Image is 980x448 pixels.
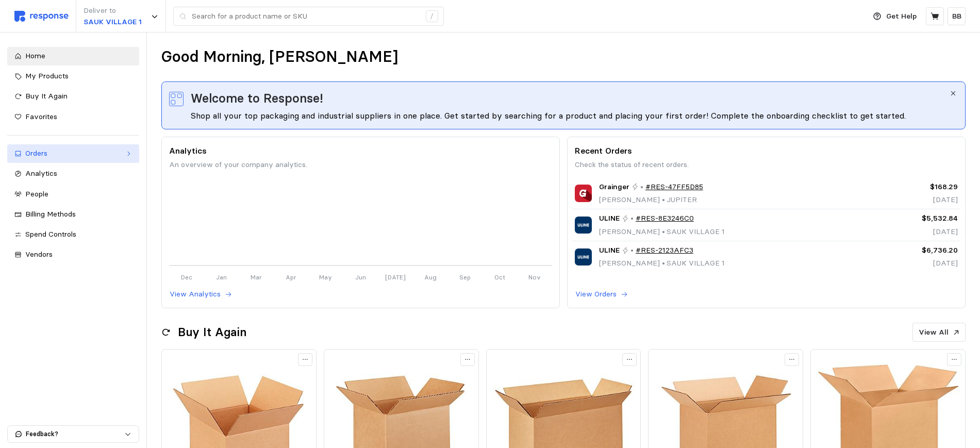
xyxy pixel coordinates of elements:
[528,273,541,280] tspan: Nov
[640,181,643,193] p: •
[494,273,505,280] tspan: Oct
[575,217,592,234] img: ULINE
[25,112,57,121] span: Favorites
[169,144,552,157] p: Analytics
[575,289,617,300] p: View Orders
[599,213,620,224] span: ULINE
[630,213,634,224] p: •
[886,11,917,22] p: Get Help
[7,225,139,244] a: Spend Controls
[161,47,398,67] h1: Good Morning, [PERSON_NAME]
[660,227,667,236] span: •
[25,169,57,178] span: Analytics
[385,273,406,280] tspan: [DATE]
[8,426,139,442] button: Feedback?
[216,273,227,280] tspan: Jan
[630,245,634,256] p: •
[7,67,139,86] a: My Products
[7,47,139,65] a: Home
[660,195,667,204] span: •
[599,194,703,206] p: [PERSON_NAME] JUPITER
[575,159,958,171] p: Check the status of recent orders.
[575,288,628,301] button: View Orders
[575,248,592,266] img: ULINE
[191,109,949,122] div: Shop all your top packaging and industrial suppliers in one place. Get started by searching for a...
[192,7,420,26] input: Search for a product name or SKU
[919,327,949,338] p: View All
[169,92,184,106] img: svg%3e
[25,229,76,239] span: Spend Controls
[178,324,246,340] h2: Buy It Again
[868,181,958,193] p: $168.29
[952,11,961,22] p: BB
[7,144,139,163] a: Orders
[7,245,139,264] a: Vendors
[599,181,629,193] span: Grainger
[867,7,923,26] button: Get Help
[169,288,232,301] button: View Analytics
[599,245,620,256] span: ULINE
[7,87,139,106] a: Buy It Again
[426,10,438,23] div: /
[7,185,139,204] a: People
[14,11,69,22] img: svg%3e
[599,258,725,269] p: [PERSON_NAME] SAUK VILLAGE 1
[84,16,142,28] p: SAUK VILLAGE 1
[912,323,966,342] button: View All
[868,194,958,206] p: [DATE]
[84,5,142,16] p: Deliver to
[25,189,48,198] span: People
[320,273,333,280] tspan: May
[459,273,471,280] tspan: Sep
[7,164,139,183] a: Analytics
[191,89,323,108] span: Welcome to Response!
[575,185,592,202] img: Grainger
[25,51,45,60] span: Home
[170,289,221,300] p: View Analytics
[355,273,366,280] tspan: Jun
[7,108,139,126] a: Favorites
[636,245,693,256] a: #RES-2123AFC3
[25,209,76,219] span: Billing Methods
[286,273,296,280] tspan: Apr
[169,159,552,171] p: An overview of your company analytics.
[25,71,69,80] span: My Products
[868,213,958,224] p: $5,532.84
[25,148,121,159] div: Orders
[251,273,262,280] tspan: Mar
[25,250,53,259] span: Vendors
[181,273,192,280] tspan: Dec
[868,245,958,256] p: $6,736.20
[660,258,667,268] span: •
[868,258,958,269] p: [DATE]
[575,144,958,157] p: Recent Orders
[25,91,68,101] span: Buy It Again
[26,429,124,439] p: Feedback?
[868,226,958,238] p: [DATE]
[948,7,966,25] button: BB
[599,226,725,238] p: [PERSON_NAME] SAUK VILLAGE 1
[424,273,437,280] tspan: Aug
[645,181,703,193] a: #RES-47FF5D85
[636,213,694,224] a: #RES-8E3246C0
[7,205,139,224] a: Billing Methods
